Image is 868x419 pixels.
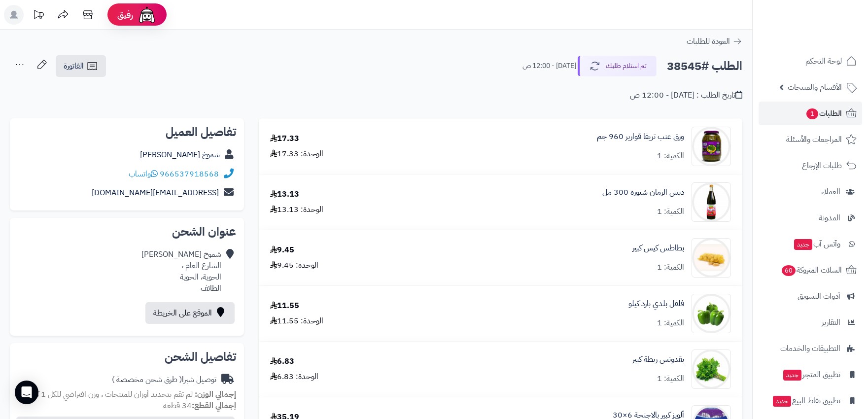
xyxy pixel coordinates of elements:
[26,5,51,27] a: تحديثات المنصة
[759,49,862,73] a: لوحة التحكم
[781,263,842,277] span: السلات المتروكة
[759,284,862,308] a: أدوات التسويق
[687,35,730,47] span: العودة للطلبات
[667,56,742,76] h2: الطلب #38545
[15,381,38,404] div: Open Intercom Messenger
[632,354,684,365] a: بقدونس ربطة كبير
[64,60,84,72] span: الفاتورة
[692,294,730,333] img: 1664180435-O6DVmEzORGKEJk0hHDrbsALiOLRcPyE8seZoFOnd-90x90.jpg
[773,396,791,407] span: جديد
[18,351,236,363] h2: تفاصيل الشحن
[117,9,133,21] span: رفيق
[759,337,862,360] a: التطبيقات والخدمات
[786,133,842,146] span: المراجعات والأسئلة
[801,27,859,47] img: logo-2.png
[687,35,742,47] a: العودة للطلبات
[270,300,299,312] div: 11.55
[18,126,236,138] h2: تفاصيل العميل
[129,168,158,180] a: واتساب
[56,55,106,77] a: الفاتورة
[270,260,318,271] div: الوحدة: 9.45
[759,389,862,413] a: تطبيق نقاط البيعجديد
[141,249,221,294] div: شموخ [PERSON_NAME] الشارع العام ، الحوية، الحوية الطائف
[780,342,840,355] span: التطبيقات والخدمات
[783,370,801,381] span: جديد
[805,54,842,68] span: لوحة التحكم
[782,368,840,382] span: تطبيق المتجر
[270,356,294,367] div: 6.83
[798,289,840,303] span: أدوات التسويق
[759,102,862,125] a: الطلبات1
[692,238,730,278] img: 1666599675-T3d0rtB3aFlDliulYIoWoCQPmIAqVYuBESrbZnuV-90x90.jpg
[822,315,840,329] span: التقارير
[657,150,684,162] div: الكمية: 1
[160,168,219,180] a: 966537918568
[26,388,193,400] span: لم تقم بتحديد أوزان للمنتجات ، وزن افتراضي للكل 1 كجم
[805,106,842,120] span: الطلبات
[657,373,684,384] div: الكمية: 1
[270,315,323,327] div: الوحدة: 11.55
[759,258,862,282] a: السلات المتروكة60
[270,148,323,160] div: الوحدة: 17.33
[759,363,862,386] a: تطبيق المتجرجديد
[602,187,684,198] a: دبس الرمان شتورة 300 مل
[759,311,862,334] a: التقارير
[759,180,862,204] a: العملاء
[657,317,684,329] div: الكمية: 1
[630,90,742,101] div: تاريخ الطلب : [DATE] - 12:00 ص
[692,127,730,166] img: 25629e5e93511af1f3f95bef749b227986e4-90x90.jpg
[793,237,840,251] span: وآتس آب
[806,108,818,119] span: 1
[140,149,220,161] a: شموخ [PERSON_NAME]
[270,371,318,383] div: الوحدة: 6.83
[270,204,323,215] div: الوحدة: 13.13
[628,298,684,310] a: فلفل بلدي بارد كيلو
[137,5,157,25] img: ai-face.png
[522,61,576,71] small: [DATE] - 12:00 ص
[819,211,840,225] span: المدونة
[782,265,796,276] span: 60
[759,154,862,177] a: طلبات الإرجاع
[145,302,235,324] a: الموقع على الخريطة
[692,349,730,389] img: 4413b8d194423c6c46adb40c0910d53de264-90x90.jpg
[759,232,862,256] a: وآتس آبجديد
[597,131,684,142] a: ورق عنب تريفا قوارير 960 جم
[794,239,812,250] span: جديد
[788,80,842,94] span: الأقسام والمنتجات
[759,206,862,230] a: المدونة
[163,400,236,412] small: 34 قطعة
[802,159,842,173] span: طلبات الإرجاع
[18,226,236,238] h2: عنوان الشحن
[692,182,730,222] img: 1677419728-606540_0-90x90.jpg
[632,243,684,254] a: بطاطس كيس كبير
[578,56,657,76] button: تم استلام طلبك
[270,189,299,200] div: 13.13
[112,374,182,385] span: ( طرق شحن مخصصة )
[92,187,219,199] a: [EMAIL_ADDRESS][DOMAIN_NAME]
[821,185,840,199] span: العملاء
[270,244,294,256] div: 9.45
[657,206,684,217] div: الكمية: 1
[759,128,862,151] a: المراجعات والأسئلة
[195,388,236,400] strong: إجمالي الوزن:
[112,374,216,385] div: توصيل شبرا
[772,394,840,408] span: تطبيق نقاط البيع
[270,133,299,144] div: 17.33
[192,400,236,412] strong: إجمالي القطع:
[657,262,684,273] div: الكمية: 1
